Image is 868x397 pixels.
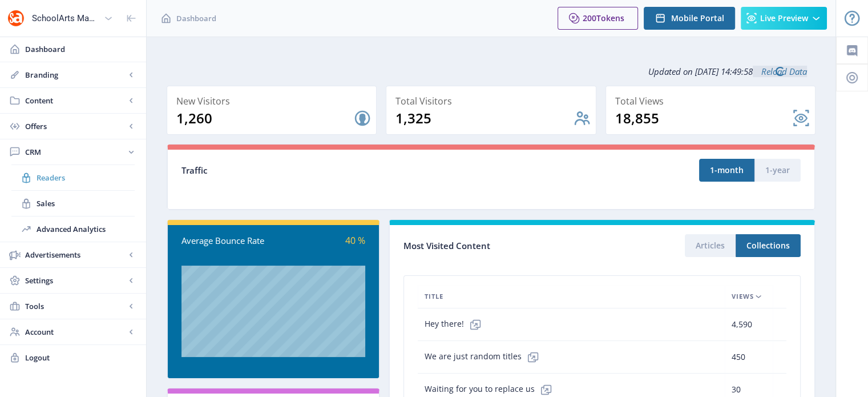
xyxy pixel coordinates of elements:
span: CRM [25,146,126,158]
a: Sales [11,191,135,216]
div: Total Visitors [395,93,591,109]
div: SchoolArts Magazine [32,6,99,31]
span: Dashboard [176,13,216,24]
span: Account [25,326,126,338]
div: Traffic [181,164,491,177]
button: 1-year [754,159,801,182]
span: 4,590 [732,318,752,331]
a: Reload Data [753,66,807,77]
div: 1,325 [395,109,572,127]
span: Advanced Analytics [37,223,135,235]
span: Tools [25,300,126,312]
span: Title [425,290,443,303]
div: Most Visited Content [403,237,602,255]
span: Hey there! [425,313,487,336]
span: Sales [37,198,135,209]
span: Tokens [596,13,624,23]
span: Content [25,95,126,106]
a: Readers [11,165,135,190]
button: 1-month [699,159,754,182]
div: Total Views [615,93,810,109]
div: Updated on [DATE] 14:49:58 [167,57,815,86]
span: 40 % [345,234,365,247]
div: Average Bounce Rate [181,234,273,247]
span: Views [732,290,754,303]
span: Readers [37,172,135,183]
button: Collections [736,234,801,257]
img: properties.app_icon.png [7,9,25,27]
span: Live Preview [760,14,808,23]
button: Mobile Portal [644,7,735,30]
a: Advanced Analytics [11,216,135,242]
div: New Visitors [176,93,372,109]
span: 30 [732,383,741,396]
button: Articles [685,234,736,257]
span: Logout [25,352,137,363]
div: 1,260 [176,109,353,127]
span: Dashboard [25,43,137,55]
span: We are just random titles [425,346,544,368]
div: 18,855 [615,109,792,127]
span: Offers [25,121,126,132]
span: Advertisements [25,249,126,260]
button: 200Tokens [558,7,638,30]
span: Settings [25,275,126,286]
span: Branding [25,69,126,81]
button: Live Preview [741,7,827,30]
span: Mobile Portal [671,14,724,23]
span: 450 [732,350,745,364]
